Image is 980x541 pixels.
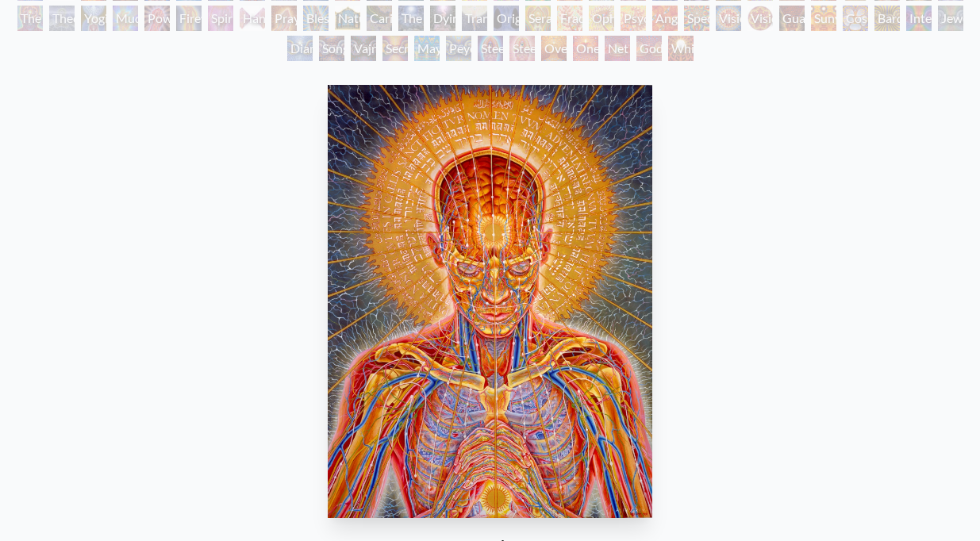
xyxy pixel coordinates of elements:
[747,6,773,31] div: Vision [PERSON_NAME]
[906,6,932,31] div: Interbeing
[938,6,963,31] div: Jewel Being
[382,36,408,61] div: Secret Writing Being
[605,36,630,61] div: Net of Being
[573,36,598,61] div: One
[240,6,265,31] div: Hands that See
[462,6,487,31] div: Transfiguration
[509,36,535,61] div: Steeplehead 2
[621,6,646,31] div: Psychomicrograph of a Fractal Paisley Cherub Feather Tip
[525,6,551,31] div: Seraphic Transport Docking on the Third Eye
[430,6,455,31] div: Dying
[779,6,805,31] div: Guardian of Infinite Vision
[208,6,233,31] div: Spirit Animates the Flesh
[113,6,138,31] div: Mudra
[811,6,836,31] div: Sunyata
[351,36,376,61] div: Vajra Being
[652,6,678,31] div: Angel Skin
[716,6,741,31] div: Vision Crystal
[414,36,440,61] div: Mayan Being
[49,6,75,31] div: Theologue
[541,36,567,61] div: Oversoul
[367,6,392,31] div: Caring
[589,6,614,31] div: Ophanic Eyelash
[843,6,868,31] div: Cosmic Elf
[478,36,503,61] div: Steeplehead 1
[176,6,202,31] div: Firewalking
[684,6,709,31] div: Spectral Lotus
[328,85,652,518] img: Praying-1984-Alex-Grey-watermarked.jpg
[17,6,43,31] div: The Seer
[144,6,170,31] div: Power to the Peaceful
[335,6,360,31] div: Nature of Mind
[319,36,344,61] div: Song of Vajra Being
[287,36,313,61] div: Diamond Being
[81,6,106,31] div: Yogi & the Möbius Sphere
[446,36,471,61] div: Peyote Being
[636,36,662,61] div: Godself
[303,6,329,31] div: Blessing Hand
[668,36,694,61] div: White Light
[874,6,900,31] div: Bardo Being
[494,6,519,31] div: Original Face
[398,6,424,31] div: The Soul Finds It's Way
[271,6,297,31] div: Praying Hands
[557,6,582,31] div: Fractal Eyes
